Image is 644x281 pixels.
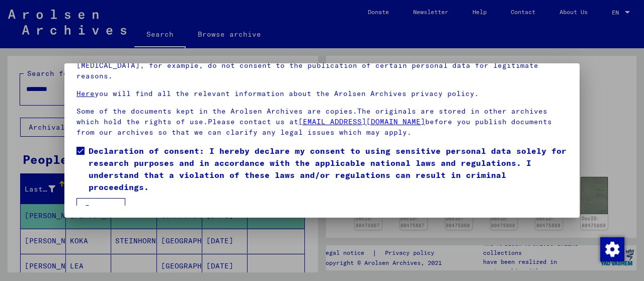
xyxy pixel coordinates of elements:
[76,50,568,81] p: Please if you, as someone who is personally affected or as a relative of a victim of [MEDICAL_DAT...
[89,145,568,193] span: Declaration of consent: I hereby declare my consent to using sensitive personal data solely for r...
[600,237,624,261] div: Change consent
[76,198,125,217] button: I agree
[76,88,568,99] p: you will find all the relevant information about the Arolsen Archives privacy policy.
[76,89,95,98] a: Here
[76,106,568,138] p: Some of the documents kept in the Arolsen Archives are copies.The originals are stored in other a...
[600,237,624,261] img: Change consent
[298,117,425,126] a: [EMAIL_ADDRESS][DOMAIN_NAME]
